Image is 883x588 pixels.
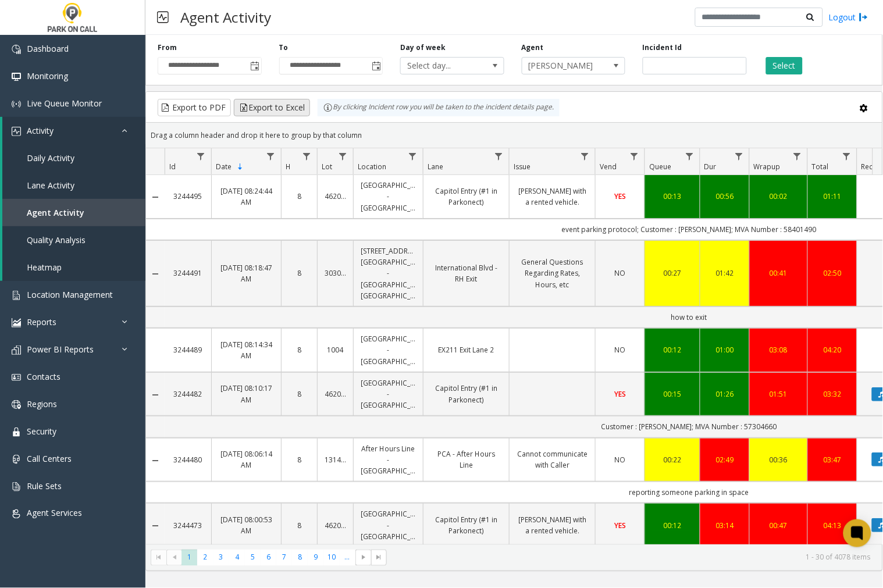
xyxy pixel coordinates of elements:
[335,148,351,164] a: Lot Filter Menu
[361,377,416,411] a: [GEOGRAPHIC_DATA] - [GEOGRAPHIC_DATA]
[652,389,693,400] a: 00:15
[815,454,850,465] div: 03:47
[652,454,693,465] a: 00:22
[361,443,416,477] a: After Hours Line - [GEOGRAPHIC_DATA]
[27,398,57,409] span: Regions
[707,389,742,400] a: 01:26
[172,344,204,355] a: 3244489
[812,162,829,172] span: Total
[325,520,346,531] a: 462041
[193,148,209,164] a: Id Filter Menu
[324,550,340,565] span: Page 10
[603,454,638,465] a: NO
[27,508,82,519] span: Agent Services
[12,291,21,300] img: 'icon'
[181,550,197,565] span: Page 1
[815,389,850,400] a: 03:32
[603,191,638,202] a: YES
[229,550,245,565] span: Page 4
[286,162,291,172] span: H
[12,427,21,437] img: 'icon'
[682,148,697,164] a: Queue Filter Menu
[12,99,21,109] img: 'icon'
[707,191,742,202] div: 00:56
[522,42,544,53] label: Agent
[157,3,169,31] img: pageIcon
[12,455,21,464] img: 'icon'
[652,191,693,202] a: 00:13
[146,193,165,202] a: Collapse Details
[861,162,875,172] span: Rec.
[289,454,310,465] a: 8
[325,191,346,202] a: 462041
[517,256,588,290] a: General Questions Regarding Rates, Hours, etc
[27,453,72,464] span: Call Centers
[27,371,60,382] span: Contacts
[400,42,446,53] label: Day of week
[219,448,274,471] a: [DATE] 08:06:14 AM
[12,45,21,54] img: 'icon'
[12,400,21,409] img: 'icon'
[757,454,800,465] a: 00:36
[216,162,232,172] span: Date
[361,508,416,542] a: [GEOGRAPHIC_DATA] - [GEOGRAPHIC_DATA]
[652,520,693,531] a: 00:12
[359,553,368,562] span: Go to the next page
[245,550,261,565] span: Page 5
[279,42,289,53] label: To
[757,268,800,279] a: 00:41
[27,316,56,327] span: Reports
[325,344,346,355] a: 1004
[358,162,386,172] span: Location
[757,344,800,355] a: 03:08
[146,269,165,279] a: Collapse Details
[289,520,310,531] a: 8
[27,152,74,163] span: Daily Activity
[430,186,502,208] a: Capitol Entry (#1 in Parkonect)
[522,58,604,74] span: [PERSON_NAME]
[289,389,310,400] a: 8
[2,226,145,254] a: Quality Analysis
[169,162,176,172] span: Id
[12,373,21,382] img: 'icon'
[815,344,850,355] a: 04:20
[757,520,800,531] a: 00:47
[757,191,800,202] a: 00:02
[197,550,213,565] span: Page 2
[603,344,638,355] a: NO
[430,514,502,536] a: Capitol Entry (#1 in Parkonect)
[219,262,274,284] a: [DATE] 08:18:47 AM
[146,125,882,145] div: Drag a column header and drop it here to group by that column
[248,58,261,74] span: Toggle popup
[649,162,671,172] span: Queue
[614,191,626,201] span: YES
[839,148,854,164] a: Total Filter Menu
[430,383,502,405] a: Capitol Entry (#1 in Parkonect)
[2,172,145,199] a: Lane Activity
[236,162,245,172] span: Sortable
[12,509,21,519] img: 'icon'
[219,186,274,208] a: [DATE] 08:24:44 AM
[2,254,145,281] a: Heatmap
[369,58,382,74] span: Toggle popup
[707,520,742,531] div: 03:14
[219,383,274,405] a: [DATE] 08:10:17 AM
[27,426,56,437] span: Security
[375,553,384,562] span: Go to the last page
[27,480,62,491] span: Rule Sets
[614,389,626,399] span: YES
[361,180,416,213] a: [GEOGRAPHIC_DATA] - [GEOGRAPHIC_DATA]
[27,207,84,218] span: Agent Activity
[289,191,310,202] a: 8
[615,268,626,278] span: NO
[430,344,502,355] a: EX211 Exit Lane 2
[27,234,86,245] span: Quality Analysis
